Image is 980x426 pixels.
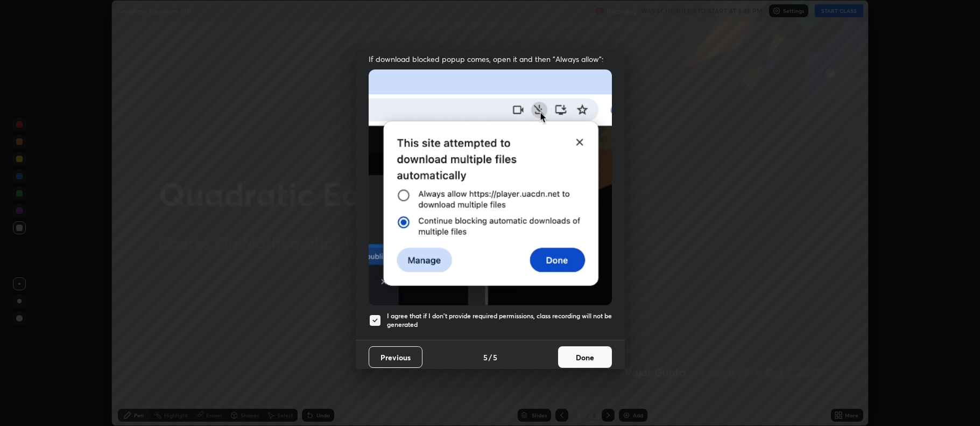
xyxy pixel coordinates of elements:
h5: I agree that if I don't provide required permissions, class recording will not be generated [387,312,612,329]
span: If download blocked popup comes, open it and then "Always allow": [369,54,612,64]
img: downloads-permission-blocked.gif [369,69,612,305]
button: Done [558,346,612,368]
h4: / [489,352,492,363]
button: Previous [369,346,422,368]
h4: 5 [483,352,488,363]
h4: 5 [493,352,497,363]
